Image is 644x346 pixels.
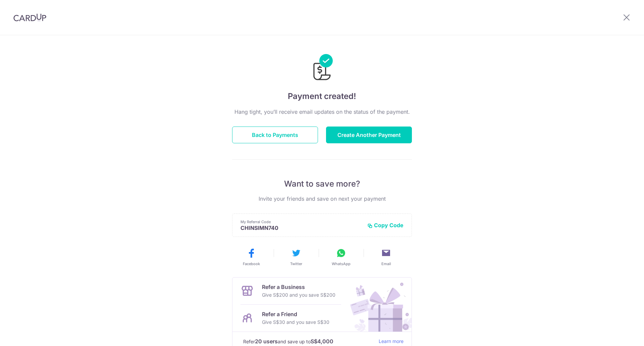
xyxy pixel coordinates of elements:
[311,337,333,345] strong: S$4,000
[255,337,278,345] strong: 20 users
[262,291,335,299] p: Give S$200 and you save S$200
[232,90,412,102] h4: Payment created!
[232,179,412,189] p: Want to save more?
[290,261,302,266] span: Twitter
[232,108,412,116] p: Hang tight, you’ll receive email updates on the status of the payment.
[381,261,391,266] span: Email
[13,13,46,21] img: CardUp
[243,337,373,346] p: Refer and save up to
[262,310,329,318] p: Refer a Friend
[344,278,412,332] img: Refer
[276,248,316,266] button: Twitter
[379,337,404,346] a: Learn more
[321,248,361,266] button: WhatsApp
[366,248,406,266] button: Email
[240,225,362,231] p: CHINSIMN740
[240,219,362,225] p: My Referral Code
[232,127,318,143] button: Back to Payments
[243,261,260,266] span: Facebook
[332,261,351,266] span: WhatsApp
[262,318,329,326] p: Give S$30 and you save S$30
[311,54,333,82] img: Payments
[232,195,412,203] p: Invite your friends and save on next your payment
[231,248,271,266] button: Facebook
[367,222,404,229] button: Copy Code
[262,283,335,291] p: Refer a Business
[326,127,412,143] button: Create Another Payment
